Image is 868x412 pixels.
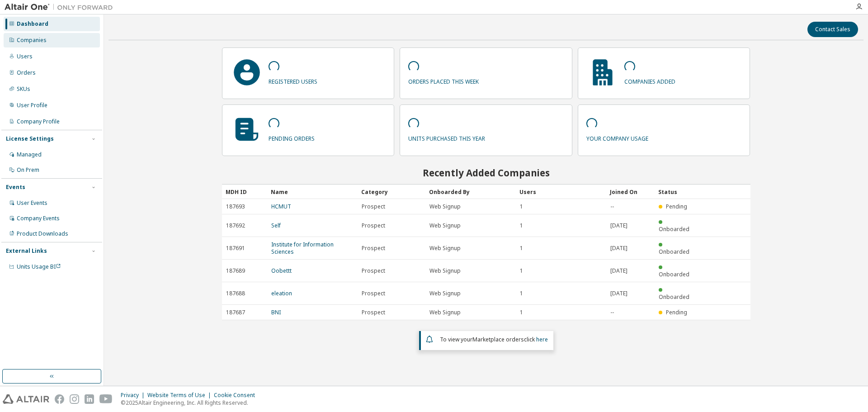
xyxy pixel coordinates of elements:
[5,3,118,12] img: Altair One
[271,203,291,210] a: HCMUT
[362,203,385,210] span: Prospect
[362,309,385,316] span: Prospect
[99,394,113,404] img: youtube.svg
[361,185,422,199] div: Category
[586,132,648,142] p: your company usage
[17,215,60,222] div: Company Events
[121,399,260,407] p: © 2025 Altair Engineering, Inc. All Rights Reserved.
[362,222,385,229] span: Prospect
[659,293,689,301] span: Onboarded
[55,394,64,404] img: facebook.svg
[70,394,79,404] img: instagram.svg
[658,185,696,199] div: Status
[226,309,245,316] span: 187687
[408,75,479,85] p: orders placed this week
[519,185,603,199] div: Users
[269,75,317,85] p: registered users
[520,245,523,252] span: 1
[610,203,614,210] span: --
[362,245,385,252] span: Prospect
[429,309,461,316] span: Web Signup
[429,203,461,210] span: Web Signup
[472,336,524,343] em: Marketplace orders
[214,392,260,399] div: Cookie Consent
[429,222,461,229] span: Web Signup
[226,222,245,229] span: 187692
[610,245,627,252] span: [DATE]
[520,203,523,210] span: 1
[271,308,281,316] a: BNI
[440,336,548,343] span: To view your click
[226,245,245,252] span: 187691
[520,309,523,316] span: 1
[222,167,750,179] h2: Recently Added Companies
[17,37,47,44] div: Companies
[536,336,548,343] a: here
[271,289,292,297] a: eleation
[17,199,47,207] div: User Events
[17,69,36,76] div: Orders
[610,185,651,199] div: Joined On
[610,309,614,316] span: --
[610,290,627,297] span: [DATE]
[17,118,60,125] div: Company Profile
[610,222,627,229] span: [DATE]
[17,85,30,93] div: SKUs
[520,290,523,297] span: 1
[520,222,523,229] span: 1
[429,290,461,297] span: Web Signup
[6,184,25,191] div: Events
[17,102,47,109] div: User Profile
[362,267,385,275] span: Prospect
[17,263,61,270] span: Units Usage BI
[666,203,687,210] span: Pending
[269,132,315,142] p: pending orders
[362,290,385,297] span: Prospect
[17,230,68,237] div: Product Downloads
[610,267,627,275] span: [DATE]
[807,22,858,37] button: Contact Sales
[226,185,264,199] div: MDH ID
[226,290,245,297] span: 187688
[429,185,512,199] div: Onboarded By
[226,267,245,275] span: 187689
[429,267,461,275] span: Web Signup
[271,241,334,256] a: Institute for Information Sciences
[271,185,354,199] div: Name
[226,203,245,210] span: 187693
[408,132,485,142] p: units purchased this year
[666,308,687,316] span: Pending
[17,166,39,174] div: On Prem
[6,135,54,142] div: License Settings
[3,394,49,404] img: altair_logo.svg
[121,392,147,399] div: Privacy
[17,151,42,158] div: Managed
[659,225,689,233] span: Onboarded
[659,248,689,256] span: Onboarded
[6,247,47,255] div: External Links
[147,392,214,399] div: Website Terms of Use
[17,53,33,60] div: Users
[520,267,523,275] span: 1
[85,394,94,404] img: linkedin.svg
[659,270,689,278] span: Onboarded
[271,222,281,229] a: Self
[429,245,461,252] span: Web Signup
[17,20,48,28] div: Dashboard
[271,267,292,275] a: Oobettt
[624,75,675,85] p: companies added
